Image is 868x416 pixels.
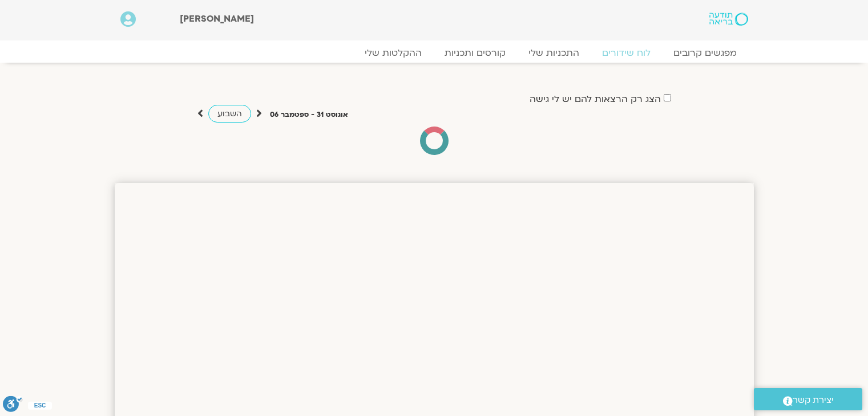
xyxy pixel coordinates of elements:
[353,47,433,59] a: ההקלטות שלי
[180,13,254,25] span: [PERSON_NAME]
[530,94,661,104] label: הצג רק הרצאות להם יש לי גישה
[433,47,517,59] a: קורסים ותכניות
[217,108,242,119] span: השבוע
[120,47,748,59] nav: Menu
[270,109,348,121] p: אוגוסט 31 - ספטמבר 06
[754,388,862,410] a: יצירת קשר
[793,393,834,408] span: יצירת קשר
[517,47,591,59] a: התכניות שלי
[591,47,662,59] a: לוח שידורים
[208,105,251,123] a: השבוע
[662,47,748,59] a: מפגשים קרובים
